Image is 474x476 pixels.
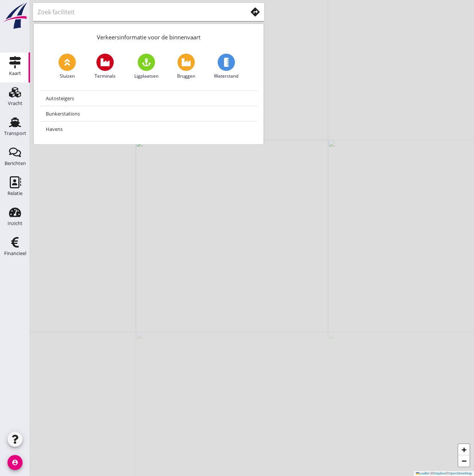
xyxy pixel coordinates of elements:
div: Havens [46,125,251,134]
a: Ligplaatsen [134,54,158,80]
img: logo-small.a267ee39.svg [2,2,29,30]
span: Bruggen [177,73,195,80]
span: | [430,471,431,475]
i: account_circle [8,455,23,470]
a: OpenStreetMap [448,471,472,475]
div: Relatie [8,191,23,196]
div: Financieel [4,251,26,256]
a: Sluizen [59,54,76,80]
a: Waterstand [214,54,238,80]
span: + [462,445,466,454]
a: Leaflet [416,471,429,475]
input: Zoek faciliteit [38,6,237,18]
div: Vracht [8,101,23,106]
a: Terminals [95,54,116,80]
div: Inzicht [8,221,23,226]
span: Sluizen [60,73,75,80]
div: Bunkerstations [46,109,251,118]
a: Zoom out [458,455,469,467]
div: Kaart [9,71,21,76]
span: − [462,456,466,465]
div: Transport [4,131,26,136]
a: Bruggen [177,54,195,80]
div: © © [414,471,474,476]
span: Ligplaatsen [134,73,158,80]
div: Autosteigers [46,94,251,103]
div: Berichten [5,161,26,166]
span: Waterstand [214,73,238,80]
a: Mapbox [434,471,446,475]
a: Zoom in [458,444,469,455]
div: Verkeersinformatie voor de binnenvaart [34,24,263,48]
span: Terminals [95,73,116,80]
